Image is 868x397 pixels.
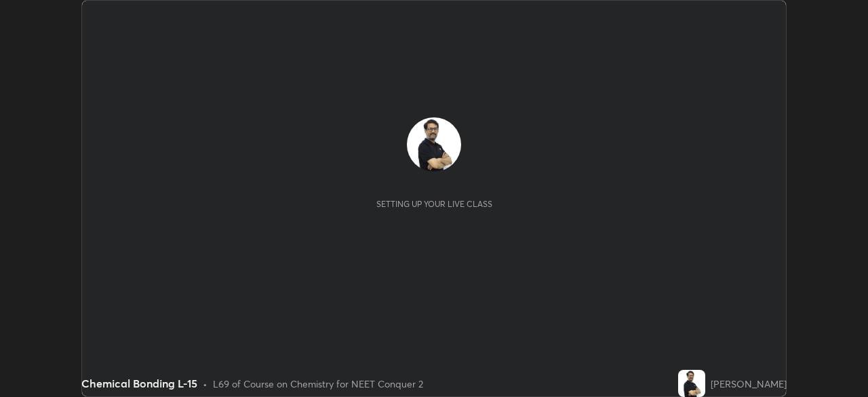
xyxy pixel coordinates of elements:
[376,199,492,209] div: Setting up your live class
[407,117,461,172] img: 33e34e4d782843c1910c2afc34d781a1.jpg
[203,377,208,391] div: •
[213,377,423,391] div: L69 of Course on Chemistry for NEET Conquer 2
[711,377,787,391] div: [PERSON_NAME]
[81,375,197,392] div: Chemical Bonding L-15
[678,370,705,397] img: 33e34e4d782843c1910c2afc34d781a1.jpg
